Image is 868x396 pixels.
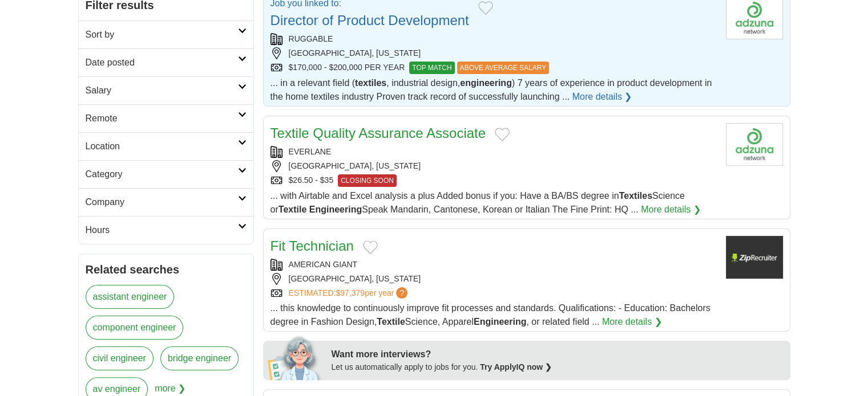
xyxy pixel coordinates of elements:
[396,287,407,299] span: ?
[79,188,253,216] a: Company
[332,361,784,373] div: Let us automatically apply to jobs for you.
[271,47,717,59] div: [GEOGRAPHIC_DATA], [US_STATE]
[278,205,307,214] strong: Textile
[79,76,253,104] a: Salary
[355,78,386,88] strong: textiles
[79,216,253,244] a: Hours
[86,285,175,309] a: assistant engineer
[271,238,354,254] a: Fit Technician
[271,125,486,141] a: Textile Quality Assurance Associate
[726,123,783,166] img: Company logo
[336,288,365,297] span: $97,379
[495,128,510,141] button: Add to favorite jobs
[79,21,253,48] a: Sort by
[271,146,717,158] div: EVERLANE
[79,48,253,76] a: Date posted
[86,316,184,340] a: component engineer
[86,346,154,370] a: civil engineer
[409,62,454,74] span: TOP MATCH
[86,168,238,181] h2: Category
[86,56,238,70] h2: Date posted
[271,273,717,285] div: [GEOGRAPHIC_DATA], [US_STATE]
[478,1,493,15] button: Add to favorite jobs
[160,346,239,370] a: bridge engineer
[460,78,512,88] strong: engineering
[271,160,717,172] div: [GEOGRAPHIC_DATA], [US_STATE]
[271,62,717,74] div: $170,000 - $200,000 PER YEAR
[86,84,238,97] h2: Salary
[86,28,238,42] h2: Sort by
[271,259,717,271] div: AMERICAN GIANT
[377,317,405,326] strong: Textile
[79,132,253,160] a: Location
[363,240,378,254] button: Add to favorite jobs
[271,78,712,101] span: ... in a relevant field ( , industrial design, ) 7 years of experience in product development in ...
[86,140,238,153] h2: Location
[289,287,410,299] a: ESTIMATED:$97,379per year?
[572,90,632,104] a: More details ❯
[79,160,253,188] a: Category
[86,112,238,125] h2: Remote
[602,315,662,329] a: More details ❯
[271,33,717,45] div: RUGGABLE
[457,62,550,74] span: ABOVE AVERAGE SALARY
[641,203,701,217] a: More details ❯
[271,303,710,326] span: ... this knowledge to continuously improve fit processes and standards. Qualifications: - Educati...
[474,317,526,326] strong: Engineering
[480,362,552,371] a: Try ApplyIQ now ❯
[271,13,469,28] a: Director of Product Development
[79,104,253,132] a: Remote
[86,261,247,278] h2: Related searches
[332,348,784,361] div: Want more interviews?
[86,195,238,209] h2: Company
[86,223,238,237] h2: Hours
[309,205,362,214] strong: Engineering
[271,191,685,214] span: ... with Airtable and Excel analysis a plus Added bonus if you: Have a BA/BS degree in Science or...
[726,236,783,279] img: Company logo
[271,174,717,187] div: $26.50 - $35
[268,334,323,380] img: apply-iq-scientist.png
[619,191,652,201] strong: Textiles
[338,174,397,187] span: CLOSING SOON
